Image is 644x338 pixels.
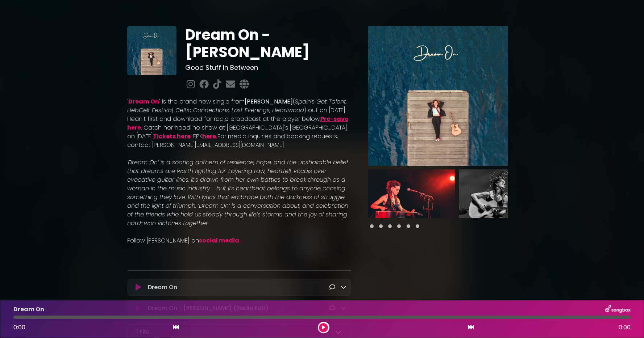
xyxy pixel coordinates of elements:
[368,26,508,166] img: Main Media
[619,323,631,332] span: 0:00
[127,97,351,149] p: ' ' is the brand new single from ( ) out on [DATE]. Hear it first and download for radio broadcas...
[128,97,159,106] a: Dream On
[127,97,347,114] em: Spain's Got Talent, HebCelt Festival, Celtic Connections, Lost Evenings, Heartwood
[605,305,631,314] img: songbox-logo-white.png
[127,115,348,132] a: Pre-save here
[185,64,351,72] h3: Good Stuff In Between
[368,169,455,218] img: 078ND394RYaCmygZEwln
[127,26,176,75] img: zbtIR3SnSVqioQpYcyXz
[148,283,177,292] p: Dream On
[13,305,44,314] p: Dream On
[459,169,546,218] img: E0Uc4UjGR0SeRjAxU77k
[127,236,351,245] p: Follow [PERSON_NAME] on
[127,158,348,227] em: 'Dream On’ is a soaring anthem of resilience, hope, and the unshakable belief that dreams are wor...
[245,97,293,106] strong: [PERSON_NAME]
[185,26,351,61] h1: Dream On - [PERSON_NAME]
[199,236,241,245] a: social media.
[202,132,217,140] a: here.
[153,132,191,140] a: Tickets here
[13,323,25,331] span: 0:00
